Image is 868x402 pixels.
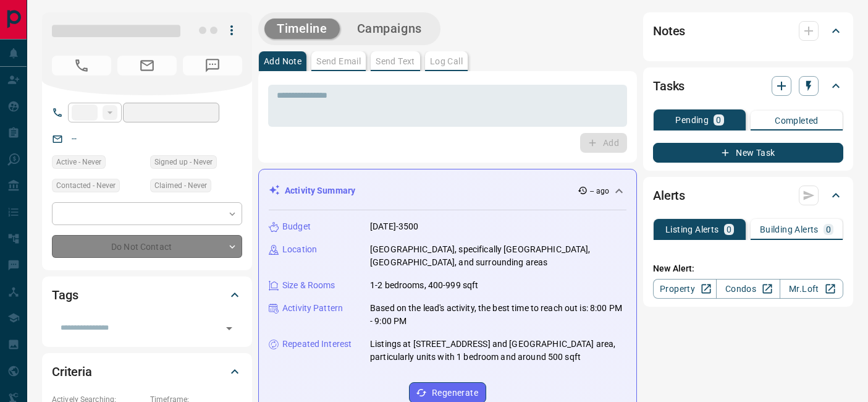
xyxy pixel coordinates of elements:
[727,225,731,234] p: 0
[370,338,626,364] p: Listings at [STREET_ADDRESS] and [GEOGRAPHIC_DATA] area, particularly units with 1 bedroom and ar...
[282,302,343,315] p: Activity Pattern
[590,186,609,197] p: -- ago
[775,116,819,125] p: Completed
[653,262,843,275] p: New Alert:
[653,186,685,205] h2: Alerts
[282,338,352,351] p: Repeated Interest
[665,225,719,234] p: Listing Alerts
[282,220,311,233] p: Budget
[52,235,242,258] div: Do Not Contact
[653,181,843,210] div: Alerts
[154,156,213,168] span: Signed up - Never
[52,357,242,387] div: Criteria
[183,56,242,75] span: No Number
[716,279,780,299] a: Condos
[780,279,843,299] a: Mr.Loft
[52,285,78,305] h2: Tags
[653,143,843,163] button: New Task
[56,156,101,168] span: Active - Never
[264,57,301,66] p: Add Note
[760,225,819,234] p: Building Alerts
[269,179,626,202] div: Activity Summary-- ago
[154,179,207,192] span: Claimed - Never
[653,21,685,41] h2: Notes
[370,220,418,233] p: [DATE]-3500
[282,243,317,256] p: Location
[370,302,626,328] p: Based on the lead's activity, the best time to reach out is: 8:00 PM - 9:00 PM
[56,179,116,192] span: Contacted - Never
[72,134,77,143] a: --
[653,71,843,101] div: Tasks
[285,184,355,197] p: Activity Summary
[52,280,242,310] div: Tags
[264,19,340,39] button: Timeline
[345,19,434,39] button: Campaigns
[716,116,721,124] p: 0
[826,225,831,234] p: 0
[52,56,111,75] span: No Number
[653,279,717,299] a: Property
[653,16,843,46] div: Notes
[675,116,709,124] p: Pending
[117,56,177,75] span: No Email
[221,320,238,337] button: Open
[653,76,685,96] h2: Tasks
[282,279,335,292] p: Size & Rooms
[370,279,478,292] p: 1-2 bedrooms, 400-999 sqft
[52,362,92,382] h2: Criteria
[370,243,626,269] p: [GEOGRAPHIC_DATA], specifically [GEOGRAPHIC_DATA], [GEOGRAPHIC_DATA], and surrounding areas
